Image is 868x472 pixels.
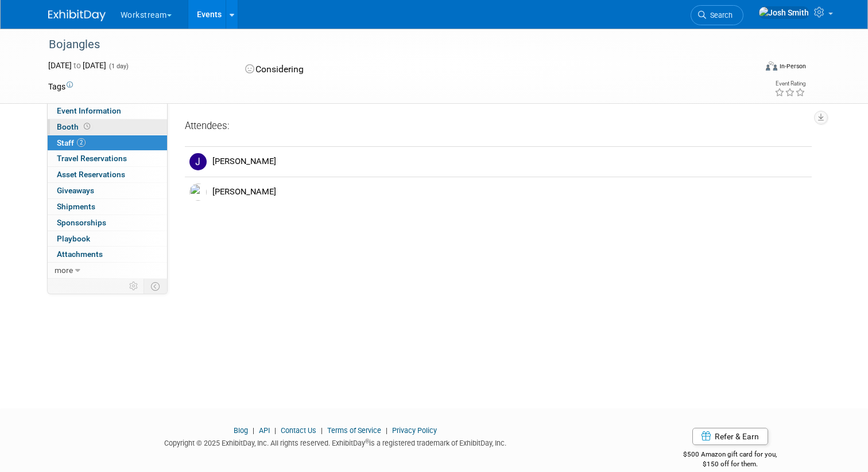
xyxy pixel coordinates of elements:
sup: ® [365,438,369,444]
div: In-Person [779,62,806,71]
div: Copyright © 2025 ExhibitDay, Inc. All rights reserved. ExhibitDay is a registered trademark of Ex... [48,435,623,448]
span: Playbook [57,234,90,243]
a: API [259,426,270,435]
div: $150 off for them. [640,459,820,469]
span: Travel Reservations [57,154,127,163]
div: [PERSON_NAME] [212,186,807,197]
a: Search [691,5,743,25]
a: Terms of Service [327,426,381,435]
img: Format-Inperson.png [766,61,777,71]
span: Giveaways [57,186,94,195]
td: Tags [48,81,73,92]
a: Attachments [48,247,167,262]
a: Asset Reservations [48,167,167,182]
a: Travel Reservations [48,151,167,166]
a: more [48,263,167,278]
a: Booth [48,119,167,135]
a: Event Information [48,103,167,119]
a: Playbook [48,231,167,247]
div: Attendees: [185,119,812,134]
a: Shipments [48,199,167,214]
img: J.jpg [189,153,207,170]
span: Shipments [57,202,95,211]
a: Sponsorships [48,215,167,231]
span: 2 [77,138,86,147]
a: Giveaways [48,183,167,198]
a: Contact Us [281,426,316,435]
span: Staff [57,138,86,147]
span: Booth [57,122,92,131]
div: [PERSON_NAME] [212,156,807,167]
span: Search [706,11,733,19]
td: Toggle Event Tabs [144,279,167,294]
span: Attachments [57,249,103,259]
a: Refer & Earn [692,428,768,445]
span: Asset Reservations [57,170,125,179]
span: (1 day) [108,63,129,70]
td: Personalize Event Tab Strip [124,279,144,294]
span: Event Information [57,106,121,115]
a: Privacy Policy [392,426,437,435]
img: ExhibitDay [48,10,106,21]
span: | [250,426,257,435]
span: to [72,61,83,70]
img: Josh Smith [758,6,809,19]
span: Booth not reserved yet [82,122,92,131]
div: Event Format [694,60,806,77]
a: Staff2 [48,135,167,151]
span: | [272,426,279,435]
div: Event Rating [774,81,805,87]
span: [DATE] [DATE] [48,61,106,70]
div: Considering [242,60,483,80]
span: | [383,426,390,435]
span: | [318,426,325,435]
div: Bojangles [45,34,742,55]
span: more [55,266,73,275]
span: Sponsorships [57,218,106,227]
a: Blog [234,426,248,435]
div: $500 Amazon gift card for you, [640,442,820,469]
